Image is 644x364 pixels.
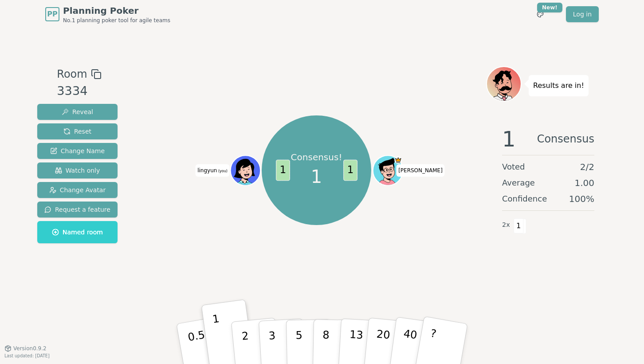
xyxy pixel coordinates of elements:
[532,6,548,22] button: New!
[396,164,445,177] span: Click to change your name
[502,161,525,173] span: Voted
[276,160,290,181] span: 1
[533,79,584,92] p: Results are in!
[217,169,228,173] span: (you)
[57,66,87,82] span: Room
[47,9,57,20] span: PP
[394,156,402,164] span: Haber is the host
[231,156,259,184] button: Click to change your avatar
[291,151,342,163] p: Consensus!
[37,143,118,159] button: Change Name
[50,146,105,155] span: Change Name
[502,128,516,150] span: 1
[44,205,110,214] span: Request a feature
[502,220,510,230] span: 2 x
[57,82,101,100] div: 3334
[37,162,118,178] button: Watch only
[580,161,594,173] span: 2 / 2
[13,345,47,352] span: Version 0.9.2
[62,107,93,116] span: Reveal
[37,104,118,120] button: Reveal
[537,3,562,12] div: New!
[55,166,100,175] span: Watch only
[37,202,118,218] button: Request a feature
[45,4,170,24] a: PPPlanning PokerNo.1 planning poker tool for agile teams
[52,228,103,237] span: Named room
[212,313,225,361] p: 1
[63,17,170,24] span: No.1 planning poker tool for agile teams
[195,164,230,177] span: Click to change your name
[49,186,106,194] span: Change Avatar
[502,177,535,189] span: Average
[537,128,594,150] span: Consensus
[311,163,322,190] span: 1
[63,4,170,17] span: Planning Poker
[502,193,547,205] span: Confidence
[4,353,50,358] span: Last updated: [DATE]
[63,127,91,136] span: Reset
[37,221,118,243] button: Named room
[574,177,594,189] span: 1.00
[343,160,357,181] span: 1
[37,182,118,198] button: Change Avatar
[569,193,594,205] span: 100 %
[4,345,47,352] button: Version0.9.2
[514,218,524,233] span: 1
[37,123,118,139] button: Reset
[566,6,599,22] a: Log in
